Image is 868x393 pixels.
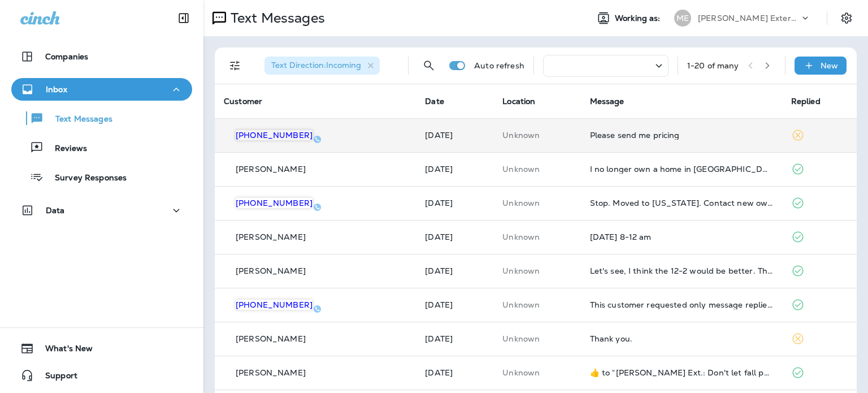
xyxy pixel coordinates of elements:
[425,131,484,140] p: Sep 27, 2025 08:31 PM
[502,198,571,208] p: This customer does not have a last location and the phone number they messaged is not assigned to...
[44,173,127,184] p: Survey Responses
[226,10,325,27] p: Text Messages
[425,300,484,309] p: Sep 19, 2025 01:02 PM
[502,131,571,140] p: This customer does not have a last location and the phone number they messaged is not assigned to...
[590,198,773,208] div: Stop. Moved to Florida. Contact new owners Tim and Robyn Fary.
[502,368,571,377] p: This customer does not have a last location and the phone number they messaged is not assigned to...
[425,232,484,241] p: Sep 22, 2025 06:24 PM
[236,300,313,310] span: [PHONE_NUMBER]
[236,266,306,275] p: [PERSON_NAME]
[425,198,484,208] p: Sep 25, 2025 10:06 AM
[502,165,571,174] p: This customer does not have a last location and the phone number they messaged is not assigned to...
[236,130,313,140] span: [PHONE_NUMBER]
[236,165,306,174] p: [PERSON_NAME]
[11,165,192,189] button: Survey Responses
[791,96,821,106] span: Replied
[44,114,112,125] p: Text Messages
[821,61,838,70] p: New
[502,266,571,275] p: This customer does not have a last location and the phone number they messaged is not assigned to...
[271,60,361,70] span: Text Direction : Incoming
[44,144,87,154] p: Reviews
[224,96,262,106] span: Customer
[236,334,306,343] p: [PERSON_NAME]
[425,165,484,174] p: Sep 25, 2025 12:30 PM
[590,131,773,140] div: Please send me pricing
[590,165,773,174] div: I no longer own a home in Hampton
[168,7,199,29] button: Collapse Sidebar
[11,106,192,130] button: Text Messages
[11,364,192,387] button: Support
[502,334,571,343] p: This customer does not have a last location and the phone number they messaged is not assigned to...
[11,45,192,68] button: Companies
[11,78,192,101] button: Inbox
[11,337,192,360] button: What's New
[687,61,739,70] div: 1 - 20 of many
[425,368,484,377] p: Sep 18, 2025 11:41 AM
[11,136,192,159] button: Reviews
[474,61,524,70] p: Auto refresh
[502,232,571,241] p: This customer does not have a last location and the phone number they messaged is not assigned to...
[502,300,571,309] p: This customer does not have a last location and the phone number they messaged is not assigned to...
[590,266,773,275] div: Let's see, I think the 12-2 would be better. Thank you
[836,8,857,28] button: Settings
[590,368,773,377] div: ​👍​ to “ Mares Ext.: Don't let fall pests crash your season! Our Quarterly Pest Control blocks an...
[34,344,93,357] span: What's New
[425,266,484,275] p: Sep 22, 2025 09:05 AM
[590,232,773,241] div: November 24 8-12 am
[11,199,192,222] button: Data
[590,334,773,343] div: Thank you.
[34,371,77,385] span: Support
[698,14,800,23] p: [PERSON_NAME] Exterminating
[236,198,313,208] span: [PHONE_NUMBER]
[264,57,380,75] div: Text Direction:Incoming
[615,14,663,23] span: Working as:
[45,52,88,61] p: Companies
[46,85,67,94] p: Inbox
[674,10,691,27] div: ME
[236,232,306,241] p: [PERSON_NAME]
[236,368,306,377] p: [PERSON_NAME]
[46,206,65,215] p: Data
[425,96,444,106] span: Date
[590,300,773,309] div: This customer requested only message replies (no calls). Reply here or respond via your LSA dashb...
[418,54,440,77] button: Search Messages
[590,96,624,106] span: Message
[502,96,535,106] span: Location
[224,54,246,77] button: Filters
[425,334,484,343] p: Sep 18, 2025 01:36 PM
